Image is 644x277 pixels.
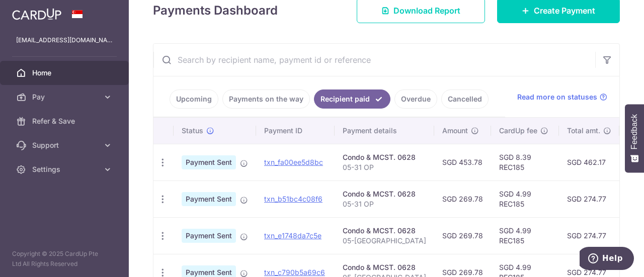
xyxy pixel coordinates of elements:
td: SGD 269.78 [434,217,491,254]
iframe: Opens a widget where you can find more information [580,247,634,272]
div: Condo & MCST. 0628 [343,152,426,162]
div: Condo & MCST. 0628 [343,189,426,199]
div: Condo & MCST. 0628 [343,226,426,236]
span: Support [32,140,99,150]
a: txn_fa00ee5d8bc [264,158,323,166]
p: 05-[GEOGRAPHIC_DATA] [343,236,426,246]
span: Settings [32,164,99,174]
td: SGD 462.17 [559,144,619,180]
input: Search by recipient name, payment id or reference [153,44,595,76]
span: Amount [442,126,468,136]
p: 05-31 OP [343,162,426,172]
td: SGD 8.39 REC185 [491,144,559,180]
a: Upcoming [170,89,218,109]
a: Payments on the way [222,89,310,109]
span: Pay [32,92,99,102]
a: Overdue [394,89,437,109]
th: Payment details [335,118,434,144]
a: Cancelled [441,89,489,109]
img: CardUp [12,8,61,20]
span: Read more on statuses [517,92,597,102]
span: Download Report [393,5,460,17]
span: Payment Sent [182,229,236,243]
a: Read more on statuses [517,92,607,102]
div: Condo & MCST. 0628 [343,262,426,272]
td: SGD 274.77 [559,180,619,217]
a: txn_c790b5a69c6 [264,268,325,276]
td: SGD 453.78 [434,144,491,180]
h4: Payments Dashboard [153,2,278,20]
span: Home [32,68,99,78]
td: SGD 274.77 [559,217,619,254]
p: [EMAIL_ADDRESS][DOMAIN_NAME] [16,35,113,45]
th: Payment ID [256,118,335,144]
td: SGD 4.99 REC185 [491,180,559,217]
span: Payment Sent [182,155,236,169]
a: Recipient paid [314,89,390,109]
span: Feedback [630,114,639,149]
span: Status [182,126,203,136]
span: Refer & Save [32,116,99,126]
p: 05-31 OP [343,199,426,209]
td: SGD 269.78 [434,180,491,217]
span: Total amt. [567,126,600,136]
button: Feedback - Show survey [625,104,644,172]
a: txn_b51bc4c08f6 [264,195,323,203]
a: txn_e1748da7c5e [264,231,321,240]
span: Payment Sent [182,192,236,206]
span: Create Payment [534,5,595,17]
td: SGD 4.99 REC185 [491,217,559,254]
span: CardUp fee [499,126,537,136]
